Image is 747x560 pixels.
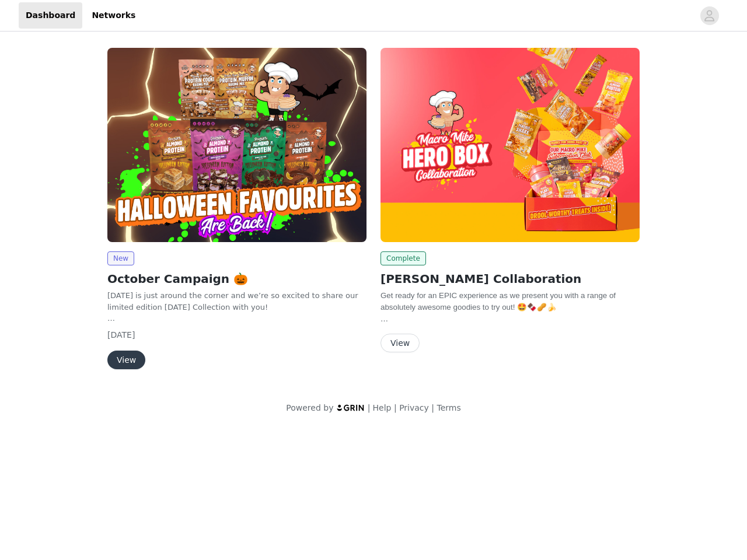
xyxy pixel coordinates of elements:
[107,356,145,365] a: View
[381,339,420,348] a: View
[381,270,640,288] h2: [PERSON_NAME] Collaboration
[368,403,371,412] span: |
[704,6,715,25] div: avatar
[107,351,145,369] button: View
[431,403,434,412] span: |
[399,403,429,412] a: Privacy
[286,403,333,412] span: Powered by
[381,251,426,265] span: Complete
[381,48,640,242] img: Macro Mike
[107,251,134,265] span: New
[107,330,135,339] span: [DATE]
[381,291,616,311] span: Get ready for an EPIC experience as we present you with a range of absolutely awesome goodies to ...
[336,404,365,411] img: logo
[381,334,420,352] button: View
[437,403,460,412] a: Terms
[373,403,392,412] a: Help
[107,291,358,311] span: [DATE] is just around the corner and we’re so excited to share our limited edition [DATE] Collect...
[107,270,366,288] h2: October Campaign 🎃
[394,403,397,412] span: |
[107,48,366,242] img: Macro Mike
[85,2,142,29] a: Networks
[19,2,82,29] a: Dashboard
